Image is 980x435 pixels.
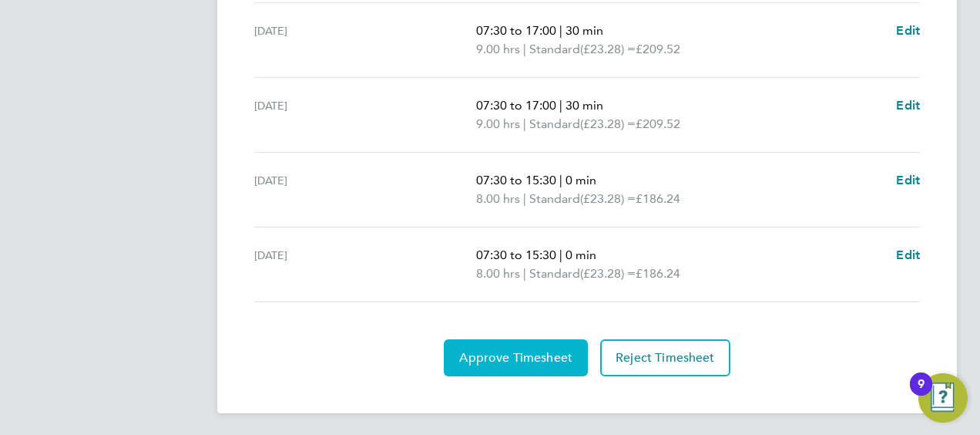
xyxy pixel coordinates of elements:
[254,96,476,133] div: [DATE]
[566,248,596,262] span: 0 min
[476,42,520,56] span: 9.00 hrs
[580,266,636,281] span: (£23.28) =
[600,339,730,376] button: Reject Timesheet
[444,339,588,376] button: Approve Timesheet
[566,173,596,187] span: 0 min
[529,115,580,133] span: Standard
[476,98,556,113] span: 07:30 to 17:00
[254,171,476,208] div: [DATE]
[896,23,920,38] span: Edit
[254,22,476,59] div: [DATE]
[896,96,920,115] a: Edit
[476,173,556,187] span: 07:30 to 15:30
[580,42,636,56] span: (£23.28) =
[529,40,580,59] span: Standard
[896,246,920,265] a: Edit
[566,23,603,38] span: 30 min
[476,266,520,281] span: 8.00 hrs
[636,116,680,131] span: £209.52
[559,23,562,38] span: |
[918,373,968,423] button: Open Resource Center, 9 new notifications
[476,191,520,206] span: 8.00 hrs
[523,191,526,206] span: |
[896,173,920,187] span: Edit
[476,23,556,38] span: 07:30 to 17:00
[580,191,636,206] span: (£23.28) =
[636,191,680,206] span: £186.24
[896,22,920,40] a: Edit
[523,42,526,56] span: |
[559,173,562,187] span: |
[476,116,520,131] span: 9.00 hrs
[636,266,680,281] span: £186.24
[459,350,572,366] span: Approve Timesheet
[580,116,636,131] span: (£23.28) =
[896,248,920,262] span: Edit
[566,98,603,113] span: 30 min
[636,42,680,56] span: £209.52
[529,190,580,208] span: Standard
[896,98,920,113] span: Edit
[529,265,580,283] span: Standard
[523,266,526,281] span: |
[523,116,526,131] span: |
[559,98,562,113] span: |
[476,248,556,262] span: 07:30 to 15:30
[559,248,562,262] span: |
[616,350,715,366] span: Reject Timesheet
[918,384,925,404] div: 9
[896,171,920,190] a: Edit
[254,246,476,283] div: [DATE]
